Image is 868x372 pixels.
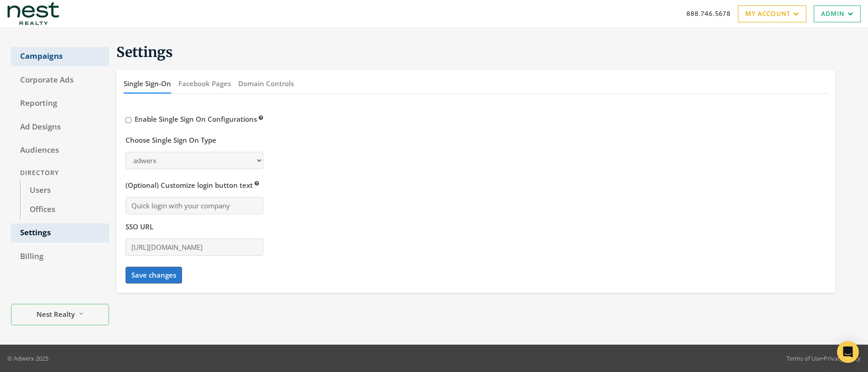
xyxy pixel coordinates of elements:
[125,267,182,284] button: Save changes
[116,43,173,61] span: Settings
[125,222,153,232] h5: SSO URL
[178,74,231,93] button: Facebook Pages
[686,9,731,18] a: 888.746.5678
[11,165,109,181] div: Directory
[11,94,109,113] a: Reporting
[124,74,171,93] button: Single Sign-On
[837,341,859,363] div: Open Intercom Messenger
[11,223,109,243] a: Settings
[824,354,861,362] a: Privacy Policy
[11,71,109,90] a: Corporate Ads
[135,114,263,124] span: Enable Single Sign On Configurations
[786,354,861,363] div: •
[11,247,109,266] a: Billing
[20,200,109,219] a: Offices
[786,354,821,362] a: Terms of Use
[20,181,109,200] a: Users
[238,74,294,93] button: Domain Controls
[11,304,109,325] button: Nest Realty
[814,5,861,22] a: Admin
[7,354,48,363] p: © Adwerx 2025
[11,47,109,66] a: Campaigns
[125,181,259,190] span: (Optional) Customize login button text
[125,117,131,123] input: Enable Single Sign On Configurations
[738,5,806,22] a: My Account
[125,136,216,145] h5: Choose Single Sign On Type
[37,309,75,319] span: Nest Realty
[7,2,59,25] img: Adwerx
[11,141,109,160] a: Audiences
[11,118,109,137] a: Ad Designs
